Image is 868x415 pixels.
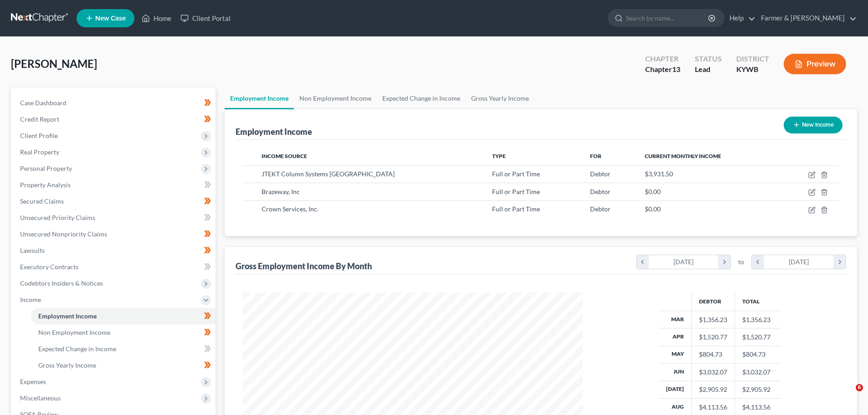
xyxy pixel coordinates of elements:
a: Unsecured Nonpriority Claims [13,226,216,242]
div: Status [695,54,722,64]
a: Executory Contracts [13,259,216,275]
span: Full or Part Time [492,188,540,195]
a: Farmer & [PERSON_NAME] [756,10,857,26]
span: JTEKT Column Systems [GEOGRAPHIC_DATA] [262,170,395,178]
td: $1,520.77 [734,328,781,346]
th: Mar [659,311,692,328]
span: Crown Services, Inc. [262,205,318,213]
span: New Case [95,15,126,22]
span: Executory Contracts [20,263,78,271]
a: Property Analysis [13,177,216,193]
a: Expected Change in Income [31,341,216,357]
td: $1,356.23 [734,311,781,328]
span: For [590,153,601,159]
span: Full or Part Time [492,205,540,213]
div: Gross Employment Income By Month [236,261,372,272]
span: Credit Report [20,115,59,123]
td: $2,905.92 [734,381,781,398]
i: chevron_left [752,255,764,269]
th: Total [734,292,781,311]
span: Unsecured Priority Claims [20,214,95,221]
span: $0.00 [645,188,661,195]
span: Property Analysis [20,181,71,189]
td: $3,032.07 [734,364,781,381]
a: Non Employment Income [294,87,377,109]
a: Credit Report [13,111,216,128]
div: [DATE] [649,255,719,269]
i: chevron_right [718,255,730,269]
div: $4,113.56 [699,403,727,412]
span: Case Dashboard [20,99,67,107]
div: $804.73 [699,350,727,359]
span: Gross Yearly Income [38,361,96,369]
span: Income [20,296,41,303]
span: Miscellaneous [20,394,61,402]
a: Case Dashboard [13,95,216,111]
span: Debtor [590,170,611,178]
i: chevron_right [833,255,846,269]
div: Chapter [645,64,680,75]
span: Personal Property [20,164,72,172]
span: Expenses [20,378,46,385]
th: Debtor [691,292,734,311]
a: Help [725,10,755,26]
th: Jun [659,364,692,381]
a: Lawsuits [13,242,216,259]
td: $804.73 [734,346,781,363]
iframe: Intercom live chat [837,384,859,406]
div: [DATE] [764,255,834,269]
div: $1,356.23 [699,315,727,324]
a: Gross Yearly Income [466,87,534,109]
div: $2,905.92 [699,385,727,394]
th: [DATE] [659,381,692,398]
a: Expected Change in Income [377,87,466,109]
div: District [736,54,769,64]
i: chevron_left [637,255,649,269]
div: Lead [695,64,722,75]
div: $3,032.07 [699,368,727,377]
th: Apr [659,328,692,346]
span: Type [492,153,506,159]
span: Real Property [20,148,59,156]
input: Search by name... [626,10,709,26]
a: Unsecured Priority Claims [13,210,216,226]
div: $1,520.77 [699,333,727,342]
span: 6 [856,384,863,391]
a: Non Employment Income [31,324,216,341]
th: May [659,346,692,363]
button: Preview [784,54,846,74]
span: Unsecured Nonpriority Claims [20,230,107,238]
span: Full or Part Time [492,170,540,178]
span: Brazeway, Inc [262,188,300,195]
span: Income Source [262,153,307,159]
a: Client Portal [176,10,235,26]
span: [PERSON_NAME] [11,57,97,70]
span: Secured Claims [20,197,64,205]
span: Current Monthly Income [645,153,721,159]
span: Debtor [590,188,611,195]
a: Gross Yearly Income [31,357,216,374]
span: to [738,257,744,266]
span: 13 [672,65,680,73]
a: Secured Claims [13,193,216,210]
span: Non Employment Income [38,328,110,336]
span: Expected Change in Income [38,345,116,353]
span: $3,931.50 [645,170,673,178]
div: Chapter [645,54,680,64]
button: New Income [784,117,842,133]
span: Employment Income [38,312,97,320]
span: Codebtors Insiders & Notices [20,279,103,287]
a: Home [137,10,176,26]
div: Employment Income [236,126,312,137]
div: KYWB [736,64,769,75]
span: Lawsuits [20,246,45,254]
span: Client Profile [20,132,58,139]
span: Debtor [590,205,611,213]
a: Employment Income [31,308,216,324]
a: Employment Income [225,87,294,109]
span: $0.00 [645,205,661,213]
